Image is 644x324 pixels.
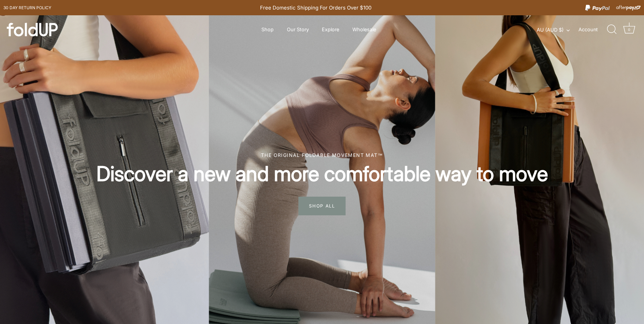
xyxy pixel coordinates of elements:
[3,4,51,12] a: 30 day Return policy
[31,161,613,186] h2: Discover a new and more comfortable way to move
[245,23,393,36] div: Primary navigation
[604,22,619,37] a: Search
[298,197,346,215] span: SHOP ALL
[281,23,315,36] a: Our Story
[31,151,613,159] div: The original foldable movement mat™
[622,22,637,37] a: Cart
[7,23,108,36] a: foldUP
[316,23,345,36] a: Explore
[537,27,577,33] button: AU (AUD $)
[256,23,280,36] a: Shop
[578,25,610,34] a: Account
[346,23,382,36] a: Wholesale
[7,23,58,36] img: foldUP
[626,26,632,33] div: 0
